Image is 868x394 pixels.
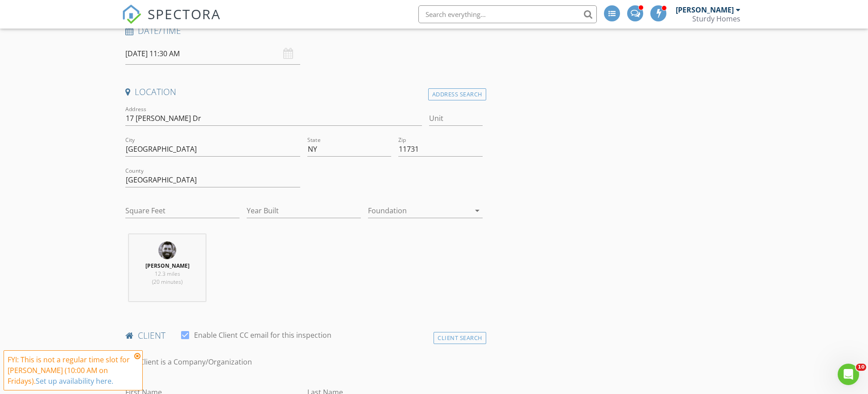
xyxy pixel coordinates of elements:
[838,364,859,385] iframe: Intercom live chat
[8,354,132,386] div: FYI: This is not a regular time slot for [PERSON_NAME] (10:00 AM on Fridays).
[125,330,483,341] h4: client
[428,88,486,100] div: Address Search
[194,331,331,340] label: Enable Client CC email for this inspection
[36,376,113,386] a: Set up availability here.
[158,241,176,259] img: untitled11.jpg
[122,12,221,31] a: SPECTORA
[155,270,180,278] span: 12.3 miles
[676,5,734,14] div: [PERSON_NAME]
[148,4,221,23] span: SPECTORA
[125,86,483,98] h4: Location
[152,278,182,286] span: (20 minutes)
[122,4,141,24] img: The Best Home Inspection Software - Spectora
[434,332,486,344] div: Client Search
[145,262,190,270] strong: [PERSON_NAME]
[418,5,597,23] input: Search everything...
[125,43,300,65] input: Select date
[692,14,740,23] div: Sturdy Homes
[856,364,866,371] span: 10
[125,25,483,37] h4: Date/Time
[472,205,483,216] i: arrow_drop_down
[140,357,252,366] label: Client is a Company/Organization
